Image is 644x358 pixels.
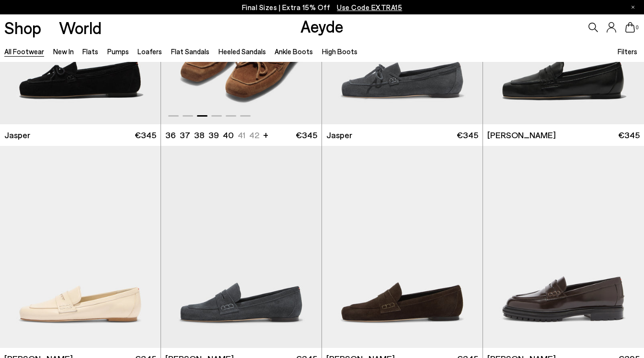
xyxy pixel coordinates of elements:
span: Jasper [326,129,352,141]
li: 39 [208,129,219,141]
a: 0 [625,22,635,33]
img: Lana Suede Loafers [161,146,322,348]
a: Pumps [107,47,129,56]
span: Filters [618,47,637,56]
span: Jasper [4,129,30,141]
a: Ankle Boots [275,47,313,56]
a: Heeled Sandals [218,47,266,56]
a: World [59,19,102,36]
ul: variant [165,129,256,141]
span: €345 [618,129,640,141]
li: + [263,128,268,141]
a: 36 37 38 39 40 41 42 + €345 [161,124,322,146]
a: Jasper €345 [322,124,483,146]
span: 0 [635,25,640,30]
li: 37 [180,129,190,141]
p: Final Sizes | Extra 15% Off [242,1,402,13]
a: Flat Sandals [171,47,209,56]
a: Loafers [138,47,162,56]
a: All Footwear [4,47,44,56]
a: Shop [4,19,41,36]
span: [PERSON_NAME] [487,129,556,141]
a: New In [53,47,74,56]
span: €345 [135,129,156,141]
li: 36 [165,129,176,141]
span: €345 [296,129,317,141]
a: [PERSON_NAME] €345 [483,124,644,146]
img: Lana Suede Loafers [322,146,483,348]
li: 38 [194,129,205,141]
span: €345 [457,129,478,141]
li: 40 [223,129,234,141]
a: Aeyde [300,16,344,36]
span: Navigate to /collections/ss25-final-sizes [337,3,402,12]
a: High Boots [322,47,357,56]
img: Leon Loafers [483,146,644,348]
a: Flats [82,47,98,56]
